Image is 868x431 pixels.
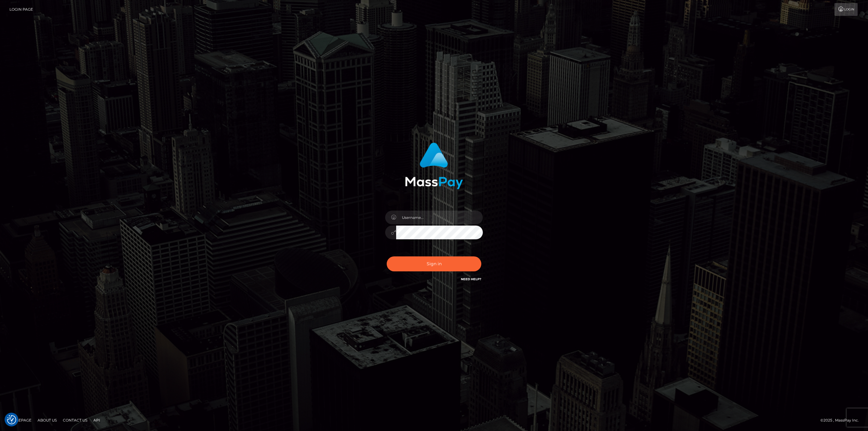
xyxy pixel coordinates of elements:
[60,415,90,425] a: Contact Us
[7,415,16,424] img: Revisit consent button
[461,277,481,281] a: Need Help?
[387,256,481,271] button: Sign in
[9,3,33,16] a: Login Page
[820,417,863,424] div: © 2025 , MassPay Inc.
[7,415,16,424] button: Consent Preferences
[7,415,34,425] a: Homepage
[834,3,858,16] a: Login
[91,415,103,425] a: API
[35,415,59,425] a: About Us
[405,143,463,189] img: MassPay Login
[396,211,483,224] input: Username...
